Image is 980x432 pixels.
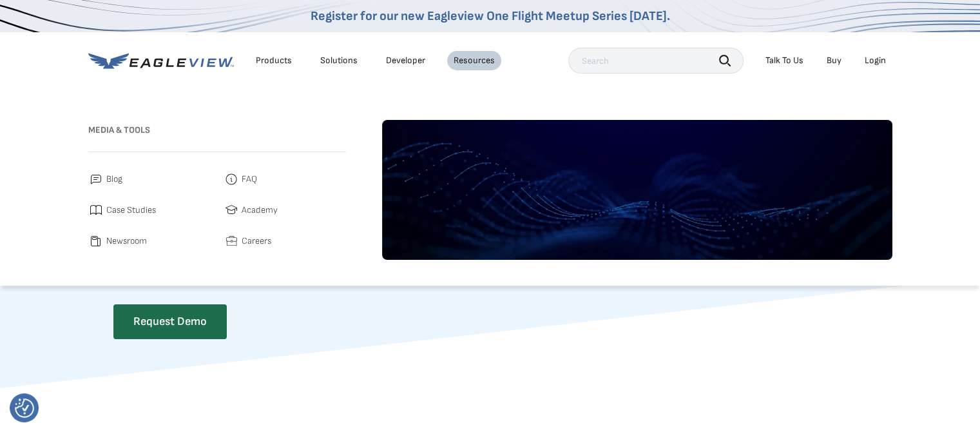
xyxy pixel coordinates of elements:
[113,304,227,339] a: Request Demo
[106,233,147,249] span: Newsroom
[827,55,841,66] a: Buy
[88,172,104,187] img: blog.svg
[224,202,346,218] a: Academy
[568,48,744,74] input: Search
[242,172,257,187] span: FAQ
[88,202,211,218] a: Case Studies
[88,202,104,218] img: case_studies.svg
[311,8,670,24] a: Register for our new Eagleview One Flight Meetup Series [DATE].
[224,233,239,249] img: careers.svg
[224,233,346,249] a: Careers
[224,172,346,187] a: FAQ
[88,172,211,187] a: Blog
[224,172,239,187] img: faq.svg
[765,55,803,66] div: Talk To Us
[256,55,292,66] div: Products
[865,55,886,66] div: Login
[386,55,425,66] a: Developer
[106,202,156,218] span: Case Studies
[15,398,34,418] img: Revisit consent button
[88,233,104,249] img: newsroom.svg
[224,202,239,218] img: academy.svg
[382,120,892,260] img: default-image.webp
[106,172,122,187] span: Blog
[15,398,34,418] button: Consent Preferences
[88,120,346,141] h3: Media & Tools
[242,202,278,218] span: Academy
[454,55,495,66] div: Resources
[320,55,358,66] div: Solutions
[88,233,211,249] a: Newsroom
[242,233,271,249] span: Careers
